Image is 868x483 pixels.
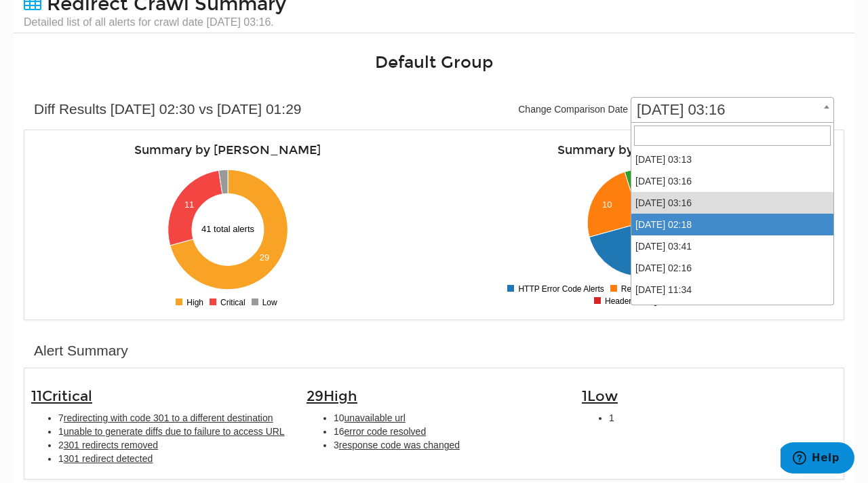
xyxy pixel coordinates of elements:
span: 301 redirects removed [64,440,158,450]
span: response code was changed [339,440,460,450]
text: 41 total alerts [201,224,255,234]
a: Default Group [375,52,493,73]
span: 03/10/2025 03:16 [631,100,833,119]
li: [DATE] 03:16 [631,192,833,214]
iframe: Opens a widget where you can find more information [781,442,854,476]
li: [DATE] 02:17 [631,301,833,322]
li: [DATE] 11:34 [631,279,833,301]
li: 1 [609,411,837,425]
div: Alert Summary [34,341,128,361]
li: 10 [334,411,561,425]
span: 301 redirect detected [64,453,153,464]
li: 16 [334,425,561,438]
li: [DATE] 03:16 [631,170,833,192]
span: error code resolved [344,426,427,437]
span: Low [587,387,618,405]
span: redirecting with code 301 to a different destination [64,412,273,423]
h4: Summary by Alert Category [444,144,837,157]
span: Critical [42,387,92,405]
span: 1 [582,387,618,405]
li: 2 [58,438,286,452]
li: [DATE] 02:18 [631,214,833,235]
li: 1 [58,425,286,438]
h4: Summary by [PERSON_NAME] [31,144,424,157]
span: unavailable url [344,412,406,423]
span: 03/10/2025 03:16 [631,97,834,123]
li: [DATE] 03:13 [631,149,833,170]
small: Detailed list of all alerts for crawl date [DATE] 03:16. [24,15,286,30]
li: [DATE] 02:16 [631,257,833,279]
li: [DATE] 03:41 [631,235,833,257]
span: unable to generate diffs due to failure to access URL [64,426,285,437]
span: High [323,387,357,405]
div: Diff Results [DATE] 02:30 vs [DATE] 01:29 [34,99,302,119]
span: Change Comparison Date [518,104,628,115]
li: 7 [58,411,286,425]
li: 1 [58,452,286,465]
span: 29 [307,387,357,405]
li: 3 [334,438,561,452]
span: 11 [31,387,92,405]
